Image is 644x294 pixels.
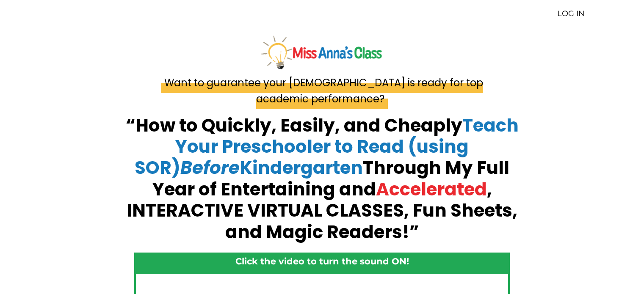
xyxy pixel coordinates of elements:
[376,177,487,202] span: Accelerated
[161,72,483,109] span: Want to guarantee your [DEMOGRAPHIC_DATA] is ready for top academic performance?
[135,113,519,181] span: Teach Your Preschooler to Read (using SOR) Kindergarten
[235,256,409,267] strong: Click the video to turn the sound ON!
[557,9,585,18] a: LOG IN
[180,155,240,180] em: Before
[126,113,519,245] strong: “How to Quickly, Easily, and Cheaply Through My Full Year of Entertaining and , INTERACTIVE VIRTU...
